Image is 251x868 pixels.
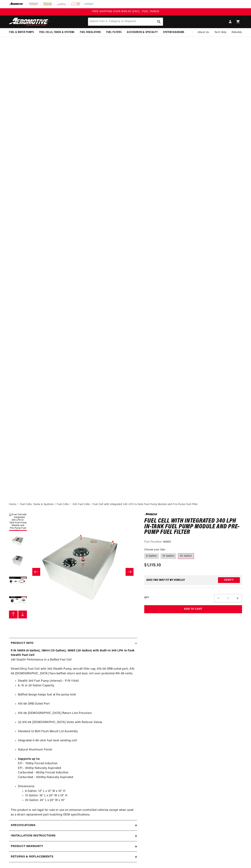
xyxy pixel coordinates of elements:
[18,679,135,683] li: Stealth 340 Fuel Pump (internal) - P/N 11540
[80,30,101,34] span: Fuel Regulators
[212,28,229,37] summary: Tech Help
[8,18,53,26] img: Aeromotive
[155,18,163,26] button: Search Part #, Category or Keyword
[9,841,137,852] summary: Product warranty
[18,693,135,702] li: Baffled design keeps fuel at the pump inlet
[144,605,242,613] button: Add to Cart
[146,579,185,582] div: Does This part fit My vehicle?
[9,638,137,649] summary: Product Info
[9,572,27,590] button: Load image 4 in gallery view
[39,30,74,34] span: Fuel Cells, Tanks & Systems
[198,31,209,34] span: About Us
[11,658,72,661] em: 340 Stealth Performance In a Baffled Fuel Cell
[11,649,135,657] strong: P/N 18659 (6 Gallon), 18644 (15 Gallon), 18665 (20 Gallon) with Built-In 340 LPH In-Tank Stealth ...
[11,649,135,676] p: Street/Strip Fuel Cell with 340 Stealth Pump, aircraft filler cap, AN-08 ORB outlet port, AN-08 [...
[9,503,16,506] a: Home
[18,711,135,720] li: AN-08 [DEMOGRAPHIC_DATA] Return Line Provision
[11,641,33,646] h2: Product Info
[11,834,56,838] h2: Installation Instructions
[18,611,27,618] button: Slide right
[18,748,135,757] li: Natural Aluminum Finish
[25,798,135,803] li: 20 Gallon: 24" L x 20" W x 10"
[9,831,137,841] summary: Installation Instructions
[18,729,135,738] li: Standard 12-Bolt Flush Mount Lid Assembly
[144,548,166,552] legend: Choose your Size:
[218,577,240,583] button: Verify
[144,553,159,559] label: 6 Gallon
[18,720,135,729] li: (2) AN-08 [DEMOGRAPHIC_DATA] Vents with Rollover Valves
[229,28,245,37] summary: Rebuilds
[6,28,37,37] summary: Fuel & Water Pumps
[18,738,135,748] li: Integrated 0-90-ohm fuel level sending unit
[9,592,27,610] button: Load image 5 in gallery view
[77,28,104,37] summary: Fuel Regulators
[37,28,77,37] summary: Fuel Cells, Tanks & Systems
[9,820,137,831] summary: Specifications
[9,552,27,570] button: Load image 3 in gallery view
[161,553,176,559] label: 15 Gallon
[11,808,135,817] p: This product is not legal for sale or use on emission-controlled vehicles except when used as a d...
[18,702,135,711] li: AN-08 ORB Outlet Port
[57,503,72,506] li: Fuel Cells
[178,553,194,559] label: 20 Gallon
[11,855,53,859] h2: Returns & replacements
[9,611,18,618] button: Slide left
[214,30,226,34] span: Tech Help
[9,533,27,551] button: Load image 2 in gallery view
[163,541,171,543] strong: 18665
[106,30,121,34] span: Fuel Filters
[11,844,43,849] h2: Product warranty
[72,503,90,506] a: 340 Fuel Cells
[18,757,135,785] li: EFI - 700hp Forced Induction EFI - 850hp Naturally Aspirated Carbureted - 850hp Forced Induction ...
[126,568,133,576] button: Slide right
[124,28,160,37] summary: Accessories & Specialty
[9,513,137,631] media-gallery: Gallery Viewer
[25,793,135,798] li: 15 Gallon: 18" L x 20" W x 10" H
[92,10,159,13] span: FREE SHIPPING OVER $109.00 (EXCL. FUEL TANKS)
[104,28,124,37] summary: Fuel Filters
[9,30,34,34] span: Fuel & Water Pumps
[195,28,212,37] a: About Us
[32,568,40,576] button: Slide left
[88,18,163,26] input: Search Part #, Category or Keyword
[127,30,158,34] span: Accessories & Specialty
[18,758,40,761] strong: Supports up to:
[232,30,242,34] span: Rebuilds
[20,503,57,506] li: Fuel Cells, Tanks & Systems
[25,789,135,794] li: 6 Gallon: 12" L x 12" W x 10" H
[163,30,184,34] span: System Diagrams
[9,503,242,506] nav: breadcrumbs
[18,683,135,693] li: 6, 15 or 20 Gallon Capacity
[144,540,242,544] div: Part Number:
[144,562,161,568] span: $1,115.10
[9,852,137,862] summary: Returns & replacements
[144,596,149,599] label: QTY
[160,28,187,37] summary: System Diagrams
[11,823,35,828] h2: Specifications
[144,518,242,535] h1: Fuel Cell with Integrated 340 LPH In-Tank Fuel Pump Module and Pre-Pump Fuel Filter
[93,503,198,506] li: Fuel Cell with Integrated 340 LPH In-Tank Fuel Pump Module and Pre-Pump Fuel Filter
[9,513,27,531] button: Load image 1 in gallery view
[18,784,135,803] li: Dimensions:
